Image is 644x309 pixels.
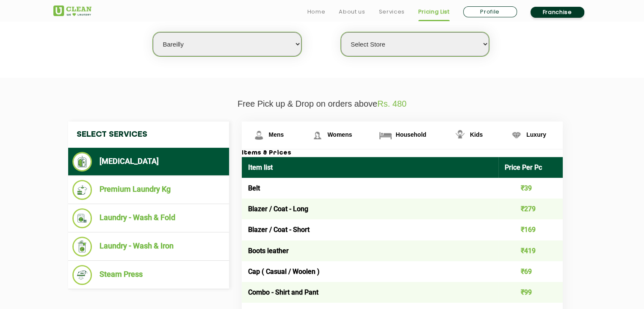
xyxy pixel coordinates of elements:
[72,180,92,200] img: Premium Laundry Kg
[498,199,563,219] td: ₹279
[531,7,584,18] a: Franchise
[378,128,393,143] img: Household
[453,128,467,143] img: Kids
[509,128,524,143] img: Luxury
[242,261,499,282] td: Cap ( Casual / Woolen )
[498,219,563,240] td: ₹169
[498,240,563,261] td: ₹419
[242,219,499,240] td: Blazer / Coat - Short
[463,6,517,17] a: Profile
[339,7,365,17] a: About us
[72,265,225,285] li: Steam Press
[498,157,563,178] th: Price Per Pc
[242,240,499,261] td: Boots leather
[377,99,406,108] span: Rs. 480
[470,131,483,138] span: Kids
[310,128,325,143] img: Womens
[68,121,229,148] h4: Select Services
[498,261,563,282] td: ₹69
[72,152,92,171] img: Dry Cleaning
[242,199,499,219] td: Blazer / Coat - Long
[498,282,563,303] td: ₹99
[526,131,546,138] span: Luxury
[242,178,499,199] td: Belt
[252,128,266,143] img: Mens
[72,237,225,257] li: Laundry - Wash & Iron
[72,265,92,285] img: Steam Press
[72,152,225,171] li: [MEDICAL_DATA]
[72,237,92,257] img: Laundry - Wash & Iron
[307,7,326,17] a: Home
[72,180,225,200] li: Premium Laundry Kg
[53,99,591,109] p: Free Pick up & Drop on orders above
[418,7,450,17] a: Pricing List
[242,149,563,157] h3: Items & Prices
[269,131,284,138] span: Mens
[72,208,92,228] img: Laundry - Wash & Fold
[242,282,499,303] td: Combo - Shirt and Pant
[53,6,91,16] img: UClean Laundry and Dry Cleaning
[395,131,426,138] span: Household
[242,157,499,178] th: Item list
[327,131,352,138] span: Womens
[72,208,225,228] li: Laundry - Wash & Fold
[379,7,404,17] a: Services
[498,178,563,199] td: ₹39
